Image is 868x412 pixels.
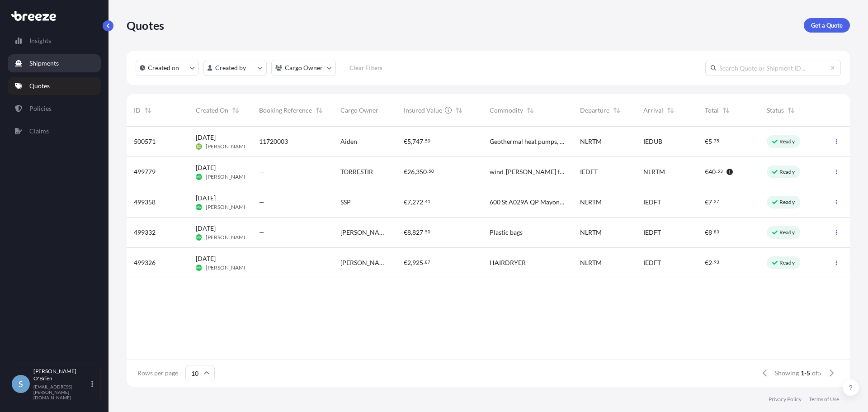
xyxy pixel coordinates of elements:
[708,138,712,145] span: 5
[196,233,202,242] span: MK
[643,106,663,115] span: Arrival
[404,199,407,205] span: €
[580,137,602,146] span: NLRTM
[705,229,708,236] span: €
[708,260,712,266] span: 2
[811,21,843,30] p: Get a Quote
[427,170,428,173] span: .
[425,139,430,142] span: 50
[779,259,795,266] p: Ready
[196,263,202,272] span: MK
[779,138,795,145] p: Ready
[416,169,427,175] span: 350
[340,167,373,176] span: TORRESTIR
[490,228,523,237] span: Plastic bags
[643,258,661,267] span: IEDFT
[714,200,719,203] span: 27
[285,63,323,72] p: Cargo Owner
[580,228,602,237] span: NLRTM
[786,105,797,116] button: Sort
[196,254,216,263] span: [DATE]
[643,228,661,237] span: IEDFT
[712,260,713,264] span: .
[580,106,609,115] span: Departure
[259,137,288,146] span: 11720003
[407,199,411,205] span: 7
[425,200,430,203] span: 41
[196,106,228,115] span: Created On
[580,258,602,267] span: NLRTM
[769,396,802,403] a: Privacy Policy
[809,396,839,403] a: Terms of Use
[340,228,389,237] span: [PERSON_NAME] Freight Solution
[580,198,602,207] span: NLRTM
[643,137,662,146] span: IEDUB
[779,229,795,236] p: Ready
[611,105,622,116] button: Sort
[425,260,430,264] span: 87
[215,63,246,72] p: Created by
[29,127,49,136] p: Claims
[490,137,566,146] span: Geothermal heat pumps, air source heat pumps and hot water tanks
[33,384,90,400] p: [EMAIL_ADDRESS][PERSON_NAME][DOMAIN_NAME]
[712,139,713,142] span: .
[196,172,202,181] span: MK
[424,200,425,203] span: .
[8,54,101,72] a: Shipments
[407,138,411,145] span: 5
[206,173,249,180] span: [PERSON_NAME]
[412,199,423,205] span: 272
[137,369,178,378] span: Rows per page
[804,18,850,33] a: Get a Quote
[705,106,719,115] span: Total
[230,105,241,116] button: Sort
[708,229,712,236] span: 8
[134,198,156,207] span: 499358
[29,81,50,90] p: Quotes
[714,260,719,264] span: 93
[775,369,799,378] span: Showing
[196,133,216,142] span: [DATE]
[259,228,264,237] span: —
[134,106,141,115] span: ID
[453,105,464,116] button: Sort
[127,18,164,33] p: Quotes
[8,99,101,118] a: Policies
[404,260,407,266] span: €
[779,168,795,175] p: Ready
[8,122,101,140] a: Claims
[708,199,712,205] span: 7
[801,369,810,378] span: 1-5
[708,169,716,175] span: 40
[412,229,423,236] span: 827
[19,379,23,388] span: S
[424,260,425,264] span: .
[29,36,51,45] p: Insights
[412,138,423,145] span: 747
[412,260,423,266] span: 925
[29,104,52,113] p: Policies
[712,230,713,233] span: .
[705,169,708,175] span: €
[136,60,199,76] button: createdOn Filter options
[142,105,153,116] button: Sort
[411,138,412,145] span: ,
[407,169,415,175] span: 26
[206,264,249,271] span: [PERSON_NAME]
[340,61,391,75] button: Clear Filters
[429,170,434,173] span: 50
[340,137,357,146] span: Aiden
[779,199,795,206] p: Ready
[665,105,676,116] button: Sort
[812,369,821,378] span: of 5
[196,194,216,203] span: [DATE]
[425,230,430,233] span: 50
[259,106,312,115] span: Booking Reference
[705,199,708,205] span: €
[404,106,442,115] span: Insured Value
[714,139,719,142] span: 75
[580,167,598,176] span: IEDFT
[717,170,723,173] span: 53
